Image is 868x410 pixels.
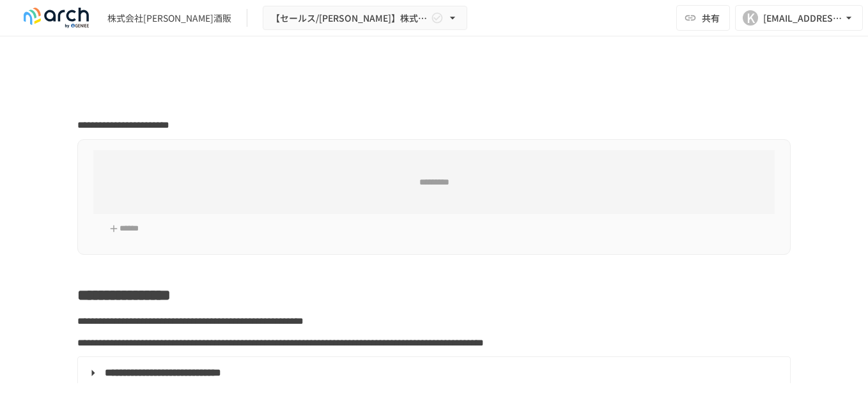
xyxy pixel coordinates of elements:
span: 【セールス/[PERSON_NAME]】株式会社[PERSON_NAME]酒販様_初期設定サポート [271,10,428,26]
span: 共有 [702,11,720,25]
div: K [743,10,758,26]
button: 共有 [676,5,730,31]
img: logo-default@2x-9cf2c760.svg [15,8,97,28]
div: [EMAIL_ADDRESS][DOMAIN_NAME] [763,10,842,26]
div: 株式会社[PERSON_NAME]酒販 [107,11,231,25]
button: 【セールス/[PERSON_NAME]】株式会社[PERSON_NAME]酒販様_初期設定サポート [263,6,467,31]
button: K[EMAIL_ADDRESS][DOMAIN_NAME] [735,5,863,31]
